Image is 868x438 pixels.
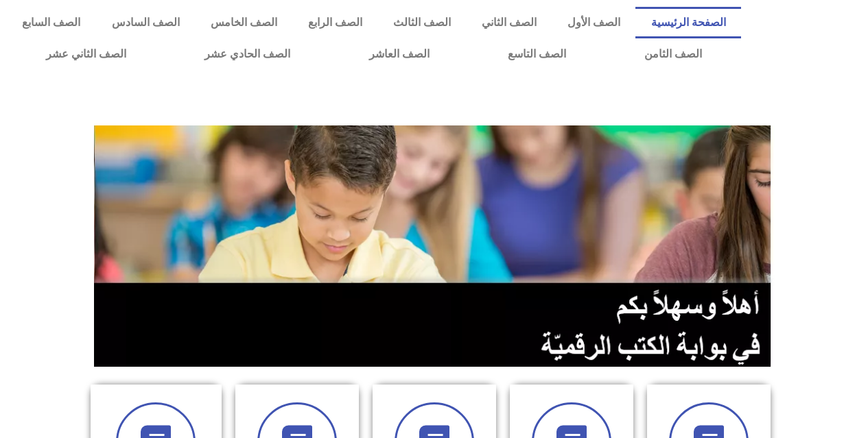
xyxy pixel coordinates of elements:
[466,7,552,38] a: الصف الثاني
[469,38,605,70] a: الصف التاسع
[635,7,741,38] a: الصفحة الرئيسية
[552,7,635,38] a: الصف الأول
[7,38,165,70] a: الصف الثاني عشر
[292,7,377,38] a: الصف الرابع
[195,7,292,38] a: الصف الخامس
[7,7,96,38] a: الصف السابع
[605,38,741,70] a: الصف الثامن
[165,38,329,70] a: الصف الحادي عشر
[330,38,469,70] a: الصف العاشر
[377,7,466,38] a: الصف الثالث
[96,7,195,38] a: الصف السادس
